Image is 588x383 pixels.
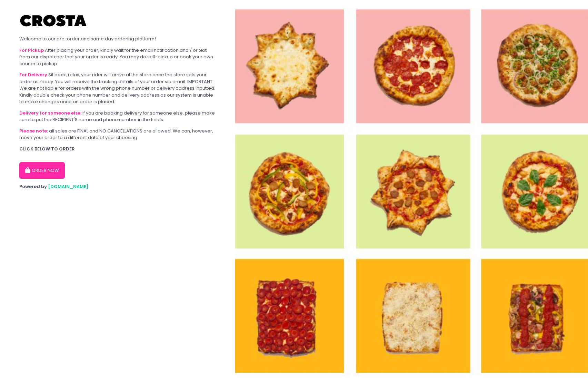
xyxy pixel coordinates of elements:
[19,47,216,67] div: After placing your order, kindly wait for the email notification and / or text from our dispatche...
[19,162,65,179] button: ORDER NOW
[19,110,81,116] b: Delivery for someone else:
[19,36,216,42] div: Welcome to our pre-order and same day ordering platform!
[19,128,48,134] b: Please note:
[19,146,216,153] div: CLICK BELOW TO ORDER
[19,71,47,78] b: For Delivery
[19,10,88,31] img: Crosta Pizzeria
[19,110,216,123] div: If you are booking delivery for someone else, please make sure to put the RECIPIENT'S name and ph...
[19,71,216,105] div: Sit back, relax, your rider will arrive at the store once the store sets your order as ready. You...
[19,47,44,53] b: For Pickup
[19,183,216,190] div: Powered by
[48,183,89,190] a: [DOMAIN_NAME]
[19,128,216,141] div: all sales are FINAL and NO CANCELLATIONS are allowed. We can, however, move your order to a diffe...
